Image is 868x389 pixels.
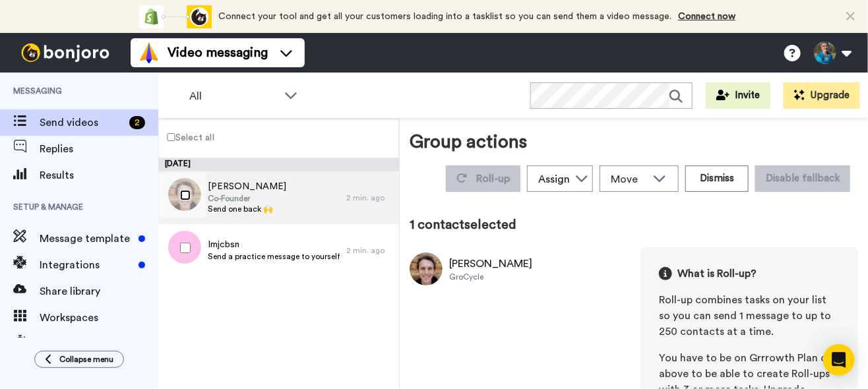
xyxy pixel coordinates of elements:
[139,5,212,28] div: animation
[208,180,286,193] span: [PERSON_NAME]
[218,12,671,21] span: Connect your tool and get all your customers loading into a tasklist so you can send them a video...
[159,129,214,145] label: Select all
[208,193,286,204] span: Co-Founder
[706,82,770,109] button: Invite
[189,88,278,104] span: All
[449,256,532,272] div: [PERSON_NAME]
[659,292,840,340] div: Roll-up combines tasks on your list so you can send 1 message to up to 250 contacts at a time.
[410,129,527,160] div: Group actions
[823,344,855,376] div: Open Intercom Messenger
[129,116,145,129] div: 2
[167,133,175,142] input: Select all
[40,310,158,326] span: Workspaces
[208,204,286,214] span: Send one back 🙌
[678,12,735,21] a: Connect now
[59,354,113,365] span: Collapse menu
[40,167,158,183] span: Results
[40,284,158,299] span: Share library
[346,245,392,256] div: 2 min. ago
[611,171,646,187] span: Move
[784,82,860,109] button: Upgrade
[40,336,158,352] span: Fallbacks
[40,141,158,157] span: Replies
[16,44,115,62] img: bj-logo-header-white.svg
[168,44,268,62] span: Video messaging
[208,251,340,262] span: Send a practice message to yourself
[40,115,124,131] span: Send videos
[476,173,510,184] span: Roll-up
[139,42,160,63] img: vm-color.svg
[446,165,520,192] button: Roll-up
[410,253,443,285] img: Image of Adam Sayner
[34,351,124,368] button: Collapse menu
[685,165,749,192] button: Dismiss
[538,171,570,187] div: Assign
[410,216,858,234] div: 1 contact selected
[208,238,340,251] span: Imjcbsn
[755,165,850,192] button: Disable fallback
[677,266,757,282] span: What is Roll-up?
[40,257,133,273] span: Integrations
[158,158,399,171] div: [DATE]
[346,193,392,203] div: 2 min. ago
[449,272,532,282] div: GroCycle
[40,231,133,247] span: Message template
